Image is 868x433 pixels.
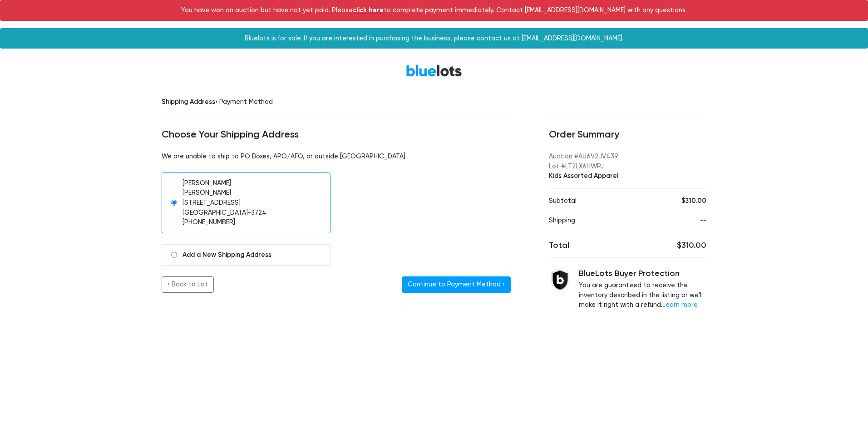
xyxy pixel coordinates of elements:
[579,269,706,279] h5: BlueLots Buyer Protection
[549,129,706,141] h4: Order Summary
[162,172,330,233] a: [PERSON_NAME][PERSON_NAME][STREET_ADDRESS][GEOGRAPHIC_DATA]-3724[PHONE_NUMBER]
[353,6,384,14] a: click here
[549,152,706,162] div: Auction #AU6V2JV439
[549,241,621,251] h5: Total
[182,178,266,227] div: [PERSON_NAME] [PERSON_NAME] [STREET_ADDRESS] [GEOGRAPHIC_DATA]-3724 [PHONE_NUMBER]
[549,269,572,291] img: buyer_protection_shield-3b65640a83011c7d3ede35a8e5a80bfdfaa6a97447f0071c1475b91a4b0b3d01.png
[162,97,513,107] div: › Payment Method
[635,241,706,251] h5: $310.00
[663,216,706,226] div: --
[402,276,511,293] button: Continue to Payment Method ›
[162,276,214,293] a: ‹ Back to Lot
[542,216,656,226] div: Shipping
[162,244,330,266] a: Add a New Shipping Address
[162,98,215,106] span: Shipping Address
[579,269,706,310] div: You are guaranteed to receive the inventory described in the listing or we'll make it right with ...
[182,250,271,260] span: Add a New Shipping Address
[406,64,462,77] a: BlueLots
[542,196,656,206] div: Subtotal
[663,196,706,206] div: $310.00
[162,152,513,162] p: We are unable to ship to PO Boxes, APO/AFO, or outside [GEOGRAPHIC_DATA].
[549,162,706,172] div: Lot #LT2LX6HWPJ
[162,129,513,141] h4: Choose Your Shipping Address
[549,171,706,181] div: Kids Assorted Apparel
[662,301,698,309] a: Learn more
